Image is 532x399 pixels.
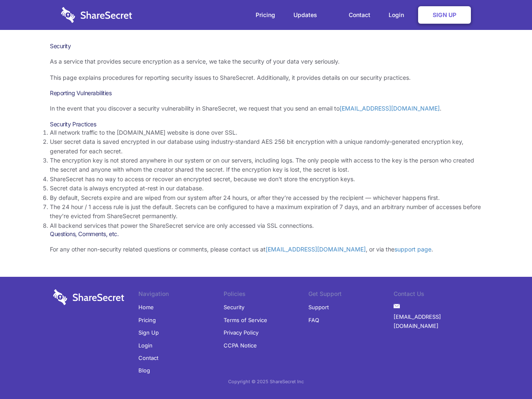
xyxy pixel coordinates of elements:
[50,221,482,230] li: All backend services that power the ShareSecret service are only accessed via SSL connections.
[266,246,366,253] a: [EMAIL_ADDRESS][DOMAIN_NAME]
[53,289,124,305] img: logo-wordmark-white-trans-d4663122ce5f474addd5e946df7df03e33cb6a1c49d2221995e7729f52c070b2.svg
[50,202,482,221] li: The 24 hour / 1 access rule is just the default. Secrets can be configured to have a maximum expi...
[50,245,482,254] p: For any other non-security related questions or comments, please contact us at , or via the .
[50,193,482,202] li: By default, Secrets expire and are wiped from our system after 24 hours, or after they’re accesse...
[138,289,224,301] li: Navigation
[224,339,257,352] a: CCPA Notice
[224,289,309,301] li: Policies
[50,57,482,66] p: As a service that provides secure encryption as a service, we take the security of your data very...
[247,2,283,28] a: Pricing
[50,230,482,238] h3: Questions, Comments, etc.
[308,289,394,301] li: Get Support
[50,175,482,184] li: ShareSecret has no way to access or recover an encrypted secret, because we don’t store the encry...
[50,121,482,128] h3: Security Practices
[138,352,158,364] a: Contact
[61,7,132,23] img: logo-wordmark-white-trans-d4663122ce5f474addd5e946df7df03e33cb6a1c49d2221995e7729f52c070b2.svg
[308,301,329,313] a: Support
[50,184,482,193] li: Secret data is always encrypted at-rest in our database.
[138,301,154,313] a: Home
[224,301,244,313] a: Security
[224,314,267,326] a: Terms of Service
[138,364,150,377] a: Blog
[50,73,482,82] p: This page explains procedures for reporting security issues to ShareSecret. Additionally, it prov...
[138,326,159,339] a: Sign Up
[380,2,416,28] a: Login
[340,105,440,112] a: [EMAIL_ADDRESS][DOMAIN_NAME]
[308,314,319,326] a: FAQ
[50,89,482,97] h3: Reporting Vulnerabilities
[50,42,482,50] h1: Security
[418,6,471,24] a: Sign Up
[394,289,479,301] li: Contact Us
[224,326,259,339] a: Privacy Policy
[50,156,482,175] li: The encryption key is not stored anywhere in our system or on our servers, including logs. The on...
[394,246,431,253] a: support page
[138,339,153,352] a: Login
[138,314,156,326] a: Pricing
[50,137,482,156] li: User secret data is saved encrypted in our database using industry-standard AES 256 bit encryptio...
[394,310,479,332] a: [EMAIL_ADDRESS][DOMAIN_NAME]
[50,128,482,137] li: All network traffic to the [DOMAIN_NAME] website is done over SSL.
[340,2,379,28] a: Contact
[50,104,482,113] p: In the event that you discover a security vulnerability in ShareSecret, we request that you send ...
